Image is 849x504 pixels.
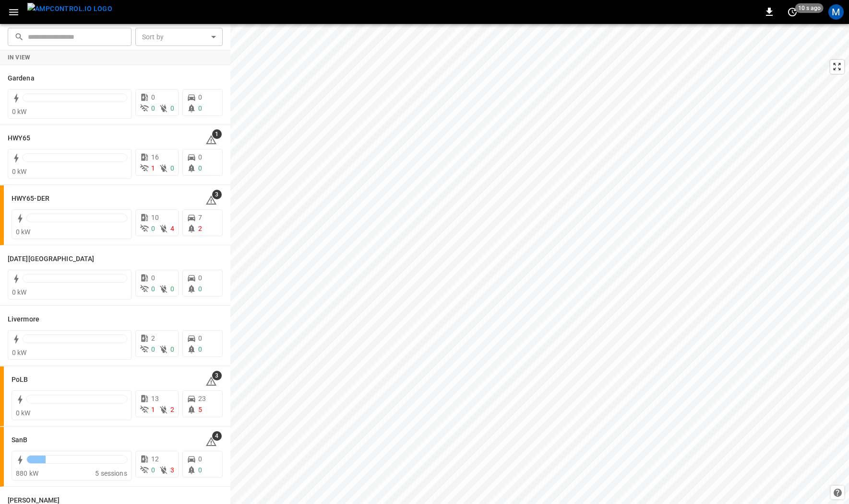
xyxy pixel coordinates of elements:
[795,3,824,13] span: 10 s ago
[170,164,174,172] span: 0
[151,93,155,101] span: 0
[170,466,174,474] span: 3
[198,274,202,282] span: 0
[12,168,27,175] span: 0 kW
[170,285,174,293] span: 0
[16,409,31,417] span: 0 kW
[8,254,94,264] h6: Karma Center
[151,285,155,293] span: 0
[95,470,127,477] span: 5 sessions
[170,345,174,353] span: 0
[151,214,159,221] span: 10
[198,93,202,101] span: 0
[198,455,202,463] span: 0
[230,24,849,504] canvas: Map
[198,164,202,172] span: 0
[151,466,155,474] span: 0
[151,455,159,463] span: 12
[12,375,28,385] h6: PoLB
[198,466,202,474] span: 0
[12,349,27,356] span: 0 kW
[170,104,174,112] span: 0
[151,334,155,342] span: 2
[151,395,159,402] span: 13
[212,431,222,441] span: 4
[151,104,155,112] span: 0
[198,395,206,402] span: 23
[12,435,27,446] h6: SanB
[785,4,800,20] button: set refresh interval
[151,225,155,232] span: 0
[828,4,844,20] div: profile-icon
[151,345,155,353] span: 0
[16,228,31,236] span: 0 kW
[151,406,155,413] span: 1
[212,371,222,380] span: 3
[170,225,174,232] span: 4
[198,334,202,342] span: 0
[151,153,159,161] span: 16
[198,406,202,413] span: 5
[27,3,112,15] img: ampcontrol.io logo
[16,470,38,477] span: 880 kW
[198,104,202,112] span: 0
[212,129,222,139] span: 1
[212,190,222,199] span: 3
[198,225,202,232] span: 2
[198,214,202,221] span: 7
[8,314,39,325] h6: Livermore
[12,194,49,204] h6: HWY65-DER
[151,274,155,282] span: 0
[198,153,202,161] span: 0
[8,54,31,61] strong: In View
[12,108,27,115] span: 0 kW
[198,345,202,353] span: 0
[151,164,155,172] span: 1
[12,288,27,296] span: 0 kW
[170,406,174,413] span: 2
[198,285,202,293] span: 0
[8,73,35,84] h6: Gardena
[8,133,31,144] h6: HWY65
